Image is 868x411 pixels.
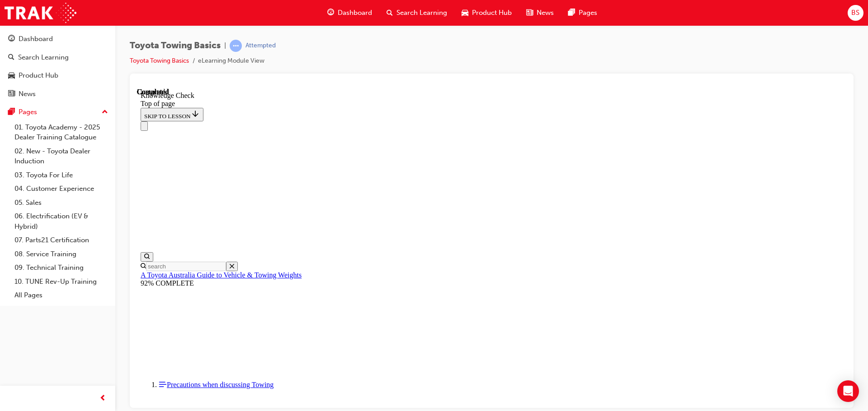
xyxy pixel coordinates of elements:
span: search-icon [8,54,14,62]
a: 05. Sales [11,196,112,210]
span: Toyota Towing Basics [130,41,221,51]
a: 06. Electrification (EV & Hybrid) [11,209,112,233]
div: Pages [19,107,37,117]
button: DashboardSearch LearningProduct HubNews [4,29,112,104]
button: BS [848,5,863,21]
span: car-icon [8,72,15,80]
a: A Toyota Australia Guide to Vehicle & Towing Weights [4,183,165,191]
span: SKIP TO LESSON [7,25,63,32]
button: Open search menu [4,164,16,174]
a: search-iconSearch Learning [379,4,454,22]
span: BS [851,8,859,18]
div: Product Hub [19,70,58,81]
span: News [537,8,554,18]
span: up-icon [102,106,108,118]
div: Dashboard [19,34,53,44]
span: news-icon [526,7,533,18]
a: Search Learning [4,49,112,66]
a: 04. Customer Experience [11,182,112,196]
a: 07. Parts21 Certification [11,233,112,247]
span: Dashboard [338,8,372,18]
span: car-icon [462,7,468,18]
div: Open Intercom Messenger [837,380,859,402]
a: 02. New - Toyota Dealer Induction [11,144,112,168]
span: pages-icon [8,108,15,116]
button: Close navigation menu [4,33,11,43]
a: 10. TUNE Rev-Up Training [11,275,112,289]
span: learningRecordVerb_ATTEMPT-icon [230,40,242,52]
a: guage-iconDashboard [320,4,379,22]
span: Search Learning [396,8,447,18]
a: news-iconNews [519,4,561,22]
span: | [224,41,226,51]
li: eLearning Module View [198,56,264,66]
span: Product Hub [472,8,512,18]
div: Knowledge Check [4,4,706,12]
a: pages-iconPages [561,4,604,22]
a: 03. Toyota For Life [11,168,112,182]
a: 09. Technical Training [11,261,112,275]
div: News [19,89,36,99]
button: Close search menu [89,174,101,183]
a: 08. Service Training [11,247,112,261]
span: search-icon [387,7,393,18]
a: Dashboard [4,31,112,47]
span: guage-icon [327,7,334,18]
a: News [4,86,112,102]
a: All Pages [11,288,112,302]
span: Pages [579,8,597,18]
span: guage-icon [8,35,15,43]
div: Search Learning [18,52,69,63]
a: car-iconProduct Hub [454,4,519,22]
a: 01. Toyota Academy - 2025 Dealer Training Catalogue [11,120,112,144]
button: Pages [4,104,112,120]
img: Trak [5,3,76,23]
a: Toyota Towing Basics [130,57,189,65]
a: Product Hub [4,67,112,84]
div: 92% COMPLETE [4,191,706,199]
button: SKIP TO LESSON [4,20,66,33]
span: prev-icon [99,393,106,404]
input: Search [9,174,89,183]
span: pages-icon [568,7,575,18]
span: news-icon [8,90,15,98]
div: Attempted [245,42,276,50]
div: Top of page [4,12,706,20]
